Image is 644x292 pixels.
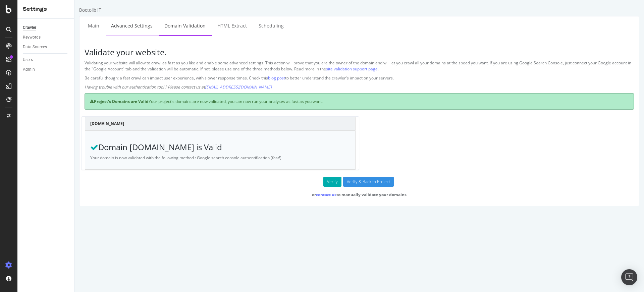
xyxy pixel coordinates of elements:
a: Admin [23,66,69,73]
a: Keywords [23,34,69,41]
div: Settings [23,5,69,13]
div: Open Intercom Messenger [621,269,637,285]
a: Data Sources [23,44,69,51]
a: Crawler [23,24,69,31]
a: HTML Extract [138,16,177,35]
a: Scheduling [179,16,214,35]
h4: [DOMAIN_NAME] [16,120,276,127]
strong: or to manually validate your domains [237,192,332,197]
div: Doctolib IT [5,7,27,13]
a: blog post [194,75,211,81]
p: Your domain is now validated with the following method : Google search console authentification (... [16,155,276,161]
div: Your project's domains are now validated, you can now run your analyses as fast as you want. [10,93,559,110]
div: Keywords [23,34,41,41]
div: Crawler [23,24,36,31]
input: Verify & Back to Project [269,177,319,187]
a: contact us [241,192,262,197]
p: Be careful though: a fast crawl can impact user experience, with slower response times. Check thi... [10,75,559,81]
button: Verify [249,177,267,187]
h3: Validate your website. [10,48,559,57]
a: [EMAIL_ADDRESS][DOMAIN_NAME] [130,84,197,90]
a: Domain Validation [85,16,136,35]
div: Users [23,56,33,63]
div: Admin [23,66,35,73]
a: site validation support page [252,66,303,72]
p: Validating your website will allow to crawl as fast as you like and enable some advanced settings... [10,60,559,71]
a: Users [23,56,69,63]
h3: Domain [DOMAIN_NAME] is Valid [16,143,276,152]
a: Main [8,16,30,35]
a: Advanced Settings [32,16,83,35]
strong: Project's Domains are Valid [15,99,74,104]
em: Having trouble with our authentication tool ? Please contact us at [10,84,197,90]
div: Data Sources [23,44,47,51]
